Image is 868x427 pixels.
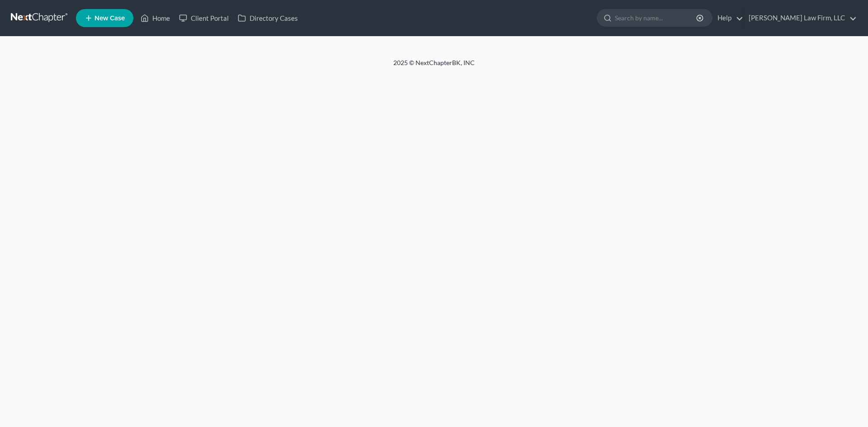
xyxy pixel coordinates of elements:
span: New Case [94,15,125,22]
a: Directory Cases [233,10,302,26]
a: Client Portal [175,10,233,26]
input: Search by name... [615,9,698,26]
div: 2025 © NextChapterBK, INC [176,58,692,75]
a: [PERSON_NAME] Law Firm, LLC [744,10,857,26]
a: Help [713,10,743,26]
a: Home [136,10,175,26]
